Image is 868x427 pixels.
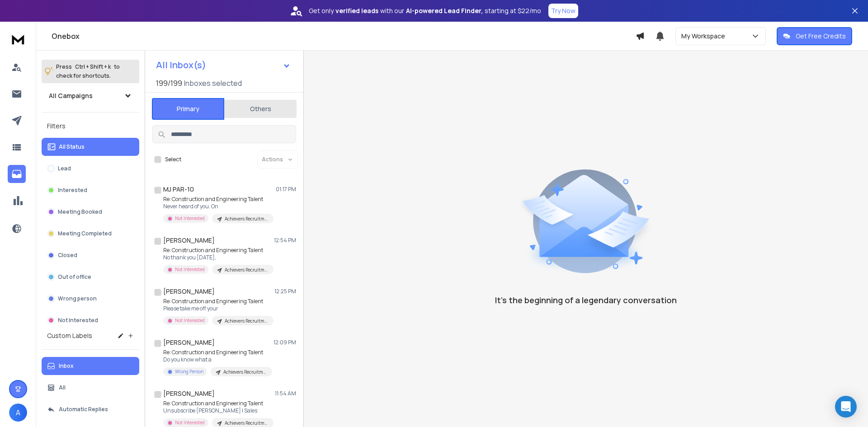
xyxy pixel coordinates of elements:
p: Wrong person [58,295,97,302]
p: 12:25 PM [274,288,296,295]
p: Not Interested [175,317,205,324]
button: Inbox [42,357,139,375]
button: All Inbox(s) [149,56,298,74]
p: Re: Construction and Engineering Talent [163,196,272,203]
p: Inbox [59,362,74,370]
p: Re: Construction and Engineering Talent [163,298,272,305]
p: Not Interested [175,266,205,273]
strong: AI-powered Lead Finder, [406,6,483,15]
button: Closed [42,246,139,264]
button: Wrong person [42,290,139,308]
p: Meeting Booked [58,208,102,216]
p: Try Now [551,6,576,15]
p: Not Interested [175,419,205,426]
span: Ctrl + Shift + k [74,61,112,72]
button: Not Interested [42,311,139,329]
button: Primary [152,98,224,120]
p: Lead [58,165,71,172]
button: Interested [42,181,139,199]
p: Get only with our starting at $22/mo [309,6,541,15]
p: It’s the beginning of a legendary conversation [495,294,677,306]
button: Meeting Completed [42,225,139,243]
p: Re: Construction and Engineering Talent [163,247,272,254]
button: All [42,379,139,397]
h1: [PERSON_NAME] [163,287,215,296]
p: Re: Construction and Engineering Talent [163,349,272,356]
p: Wrong Person [175,368,203,375]
h3: Filters [42,120,139,132]
p: Interested [58,187,87,194]
h1: MJ PAR-10 [163,185,194,194]
p: Press to check for shortcuts. [56,62,120,80]
p: Achievers Recruitment - [GEOGRAPHIC_DATA] - [GEOGRAPHIC_DATA] - [GEOGRAPHIC_DATA] - [GEOGRAPHIC_D... [225,267,268,273]
button: Others [224,99,297,119]
h1: All Campaigns [49,91,93,100]
h3: Inboxes selected [184,78,242,89]
p: Please take me off your [163,305,272,312]
span: 199 / 199 [156,78,182,89]
p: Out of office [58,273,91,281]
button: All Campaigns [42,87,139,105]
p: Get Free Credits [796,32,846,41]
label: Select [165,156,181,163]
p: Automatic Replies [59,406,108,413]
p: All Status [59,143,85,150]
p: Unsubscribe [PERSON_NAME] | Sales [163,407,272,414]
button: Meeting Booked [42,203,139,221]
p: Achievers Recruitment - [GEOGRAPHIC_DATA] - [GEOGRAPHIC_DATA] - [GEOGRAPHIC_DATA] - [GEOGRAPHIC_D... [223,369,267,375]
p: 01:17 PM [276,186,296,193]
img: logo [9,31,27,47]
button: Lead [42,160,139,178]
h1: [PERSON_NAME] [163,338,215,347]
p: Not Interested [175,215,205,222]
button: Out of office [42,268,139,286]
p: Achievers Recruitment - [GEOGRAPHIC_DATA] - [GEOGRAPHIC_DATA] - [GEOGRAPHIC_DATA] - [GEOGRAPHIC_D... [225,420,268,427]
h1: [PERSON_NAME] [163,236,215,245]
p: All [59,384,66,391]
strong: verified leads [335,6,378,15]
p: No thank you [DATE], [163,254,272,261]
p: Do you know what a [163,356,272,363]
button: Try Now [548,4,578,18]
p: 11:54 AM [275,390,296,397]
p: Closed [58,252,77,259]
p: Achievers Recruitment - [GEOGRAPHIC_DATA] - [GEOGRAPHIC_DATA] - [GEOGRAPHIC_DATA] - [GEOGRAPHIC_D... [225,216,268,222]
button: Automatic Replies [42,400,139,418]
p: Never heard of you. On [163,203,272,210]
h1: Onebox [52,31,636,42]
p: Achievers Recruitment - [GEOGRAPHIC_DATA] - [GEOGRAPHIC_DATA] - [GEOGRAPHIC_DATA] - [GEOGRAPHIC_D... [225,318,268,324]
p: Re: Construction and Engineering Talent [163,400,272,407]
p: My Workspace [681,32,729,41]
h1: [PERSON_NAME] [163,389,215,398]
p: 12:54 PM [274,237,296,244]
p: 12:09 PM [274,339,296,346]
button: A [9,404,27,422]
h3: Custom Labels [47,331,92,340]
button: All Status [42,138,139,156]
h1: All Inbox(s) [156,61,206,70]
p: Not Interested [58,317,98,324]
p: Meeting Completed [58,230,112,237]
div: Open Intercom Messenger [835,396,857,418]
button: Get Free Credits [777,27,852,45]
